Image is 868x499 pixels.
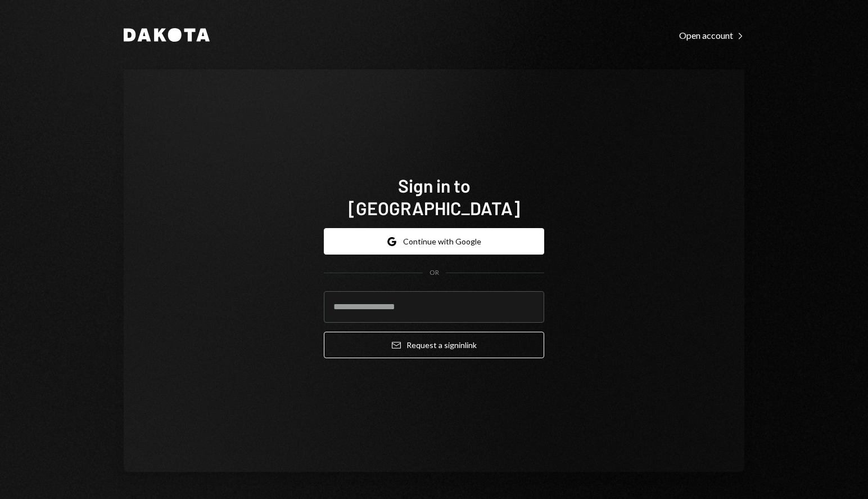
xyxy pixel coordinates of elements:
[430,268,439,278] div: OR
[679,29,744,41] a: Open account
[324,332,544,358] button: Request a signinlink
[324,174,544,219] h1: Sign in to [GEOGRAPHIC_DATA]
[679,30,744,41] div: Open account
[324,228,544,255] button: Continue with Google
